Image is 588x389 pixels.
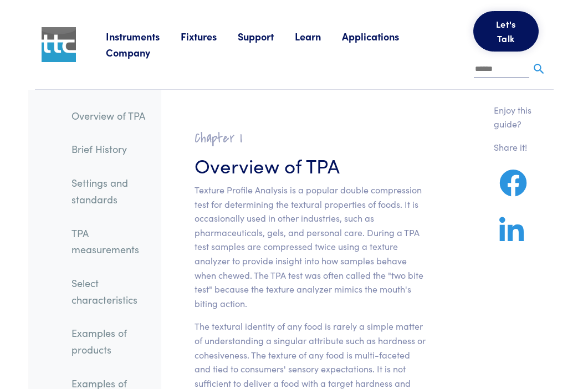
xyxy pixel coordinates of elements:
[106,45,171,59] a: Company
[238,29,295,43] a: Support
[42,27,76,62] img: ttc_logo_1x1_v1.0.png
[106,29,181,43] a: Instruments
[342,29,420,43] a: Applications
[181,29,238,43] a: Fixtures
[195,151,427,178] h3: Overview of TPA
[63,221,161,262] a: TPA measurements
[295,29,342,43] a: Learn
[494,140,533,155] p: Share it!
[63,170,161,212] a: Settings and standards
[494,103,533,131] p: Enjoy this guide?
[63,270,161,312] a: Select characteristics
[494,230,529,244] a: Share on LinkedIn
[63,320,161,362] a: Examples of products
[63,103,161,129] a: Overview of TPA
[473,11,539,52] button: Let's Talk
[195,130,427,147] h2: Chapter I
[195,183,427,310] p: Texture Profile Analysis is a popular double compression test for determining the textural proper...
[63,136,161,162] a: Brief History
